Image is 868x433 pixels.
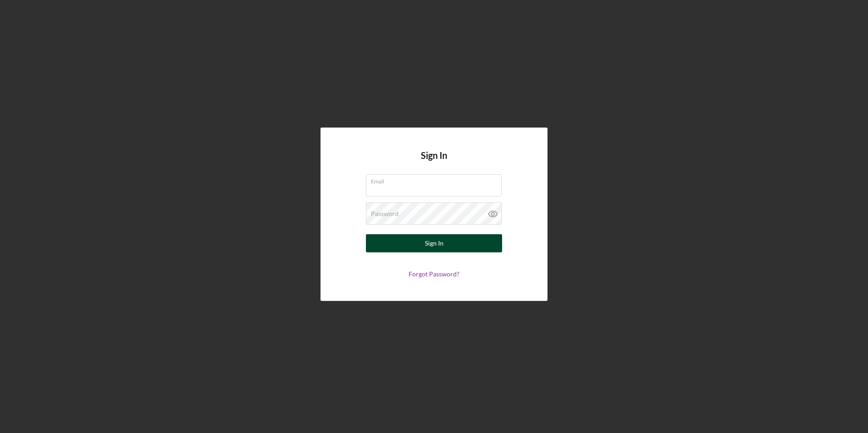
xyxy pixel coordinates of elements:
a: Forgot Password? [409,270,459,278]
label: Email [371,175,502,185]
div: Sign In [425,234,444,252]
label: Password [371,210,399,217]
h4: Sign In [421,150,447,174]
button: Sign In [366,234,502,252]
